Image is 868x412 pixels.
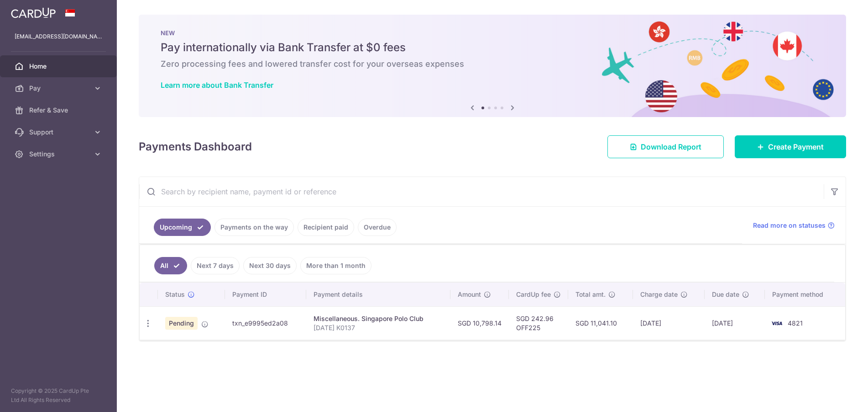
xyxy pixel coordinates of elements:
[765,283,845,306] th: Payment method
[161,59,824,70] h6: Zero processing fees and lowered transfer cost for your overseas expenses
[640,290,678,299] span: Charge date
[300,257,371,274] a: More than 1 month
[712,290,739,299] span: Due date
[306,283,450,306] th: Payment details
[139,15,846,117] img: Bank transfer banner
[139,139,252,155] h4: Payments Dashboard
[705,306,765,340] td: [DATE]
[753,221,826,230] span: Read more on statuses
[191,257,240,274] a: Next 7 days
[29,62,89,71] span: Home
[161,40,824,55] h5: Pay internationally via Bank Transfer at $0 fees
[243,257,297,274] a: Next 30 days
[298,219,354,236] a: Recipient paid
[358,219,397,236] a: Overdue
[161,29,824,37] p: NEW
[458,290,481,299] span: Amount
[314,314,443,323] div: Miscellaneous. Singapore Polo Club
[165,317,198,330] span: Pending
[15,32,102,41] p: [EMAIL_ADDRESS][DOMAIN_NAME]
[516,290,551,299] span: CardUp fee
[641,141,701,152] span: Download Report
[768,318,786,329] img: Bank Card
[607,135,724,158] a: Download Report
[154,257,187,274] a: All
[214,219,294,236] a: Payments on the way
[11,7,56,18] img: CardUp
[450,306,509,340] td: SGD 10,798.14
[165,290,185,299] span: Status
[735,135,846,158] a: Create Payment
[29,106,89,115] span: Refer & Save
[314,323,443,332] p: [DATE] K0137
[509,306,568,340] td: SGD 242.96 OFF225
[225,306,306,340] td: txn_e9995ed2a08
[633,306,705,340] td: [DATE]
[161,80,273,90] a: Learn more about Bank Transfer
[139,177,824,206] input: Search by recipient name, payment id or reference
[788,319,803,327] span: 4821
[768,141,824,152] span: Create Payment
[568,306,633,340] td: SGD 11,041.10
[154,219,211,236] a: Upcoming
[29,84,89,93] span: Pay
[753,221,835,230] a: Read more on statuses
[575,290,606,299] span: Total amt.
[29,150,89,159] span: Settings
[29,128,89,137] span: Support
[225,283,306,306] th: Payment ID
